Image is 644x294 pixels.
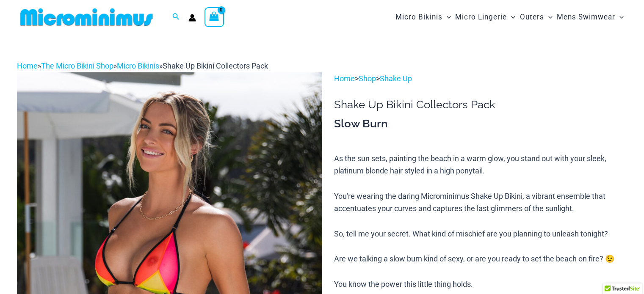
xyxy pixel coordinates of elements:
[17,61,268,70] span: » » »
[442,6,451,28] span: Menu Toggle
[395,6,442,28] span: Micro Bikinis
[117,61,159,70] a: Micro Bikinis
[41,61,113,70] a: The Micro Bikini Shop
[334,74,355,83] a: Home
[615,6,624,28] span: Menu Toggle
[17,8,156,27] img: MM SHOP LOGO FLAT
[334,117,627,131] h3: Slow Burn
[455,6,507,28] span: Micro Lingerie
[205,7,224,27] a: View Shopping Cart, empty
[507,6,515,28] span: Menu Toggle
[453,4,517,30] a: Micro LingerieMenu ToggleMenu Toggle
[520,6,544,28] span: Outers
[380,74,412,83] a: Shake Up
[163,61,268,70] span: Shake Up Bikini Collectors Pack
[334,72,627,85] p: > >
[17,61,38,70] a: Home
[557,6,615,28] span: Mens Swimwear
[393,4,453,30] a: Micro BikinisMenu ToggleMenu Toggle
[359,74,376,83] a: Shop
[518,4,555,30] a: OutersMenu ToggleMenu Toggle
[334,98,627,111] h1: Shake Up Bikini Collectors Pack
[392,3,627,31] nav: Site Navigation
[172,12,180,22] a: Search icon link
[188,14,196,22] a: Account icon link
[555,4,626,30] a: Mens SwimwearMenu ToggleMenu Toggle
[544,6,553,28] span: Menu Toggle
